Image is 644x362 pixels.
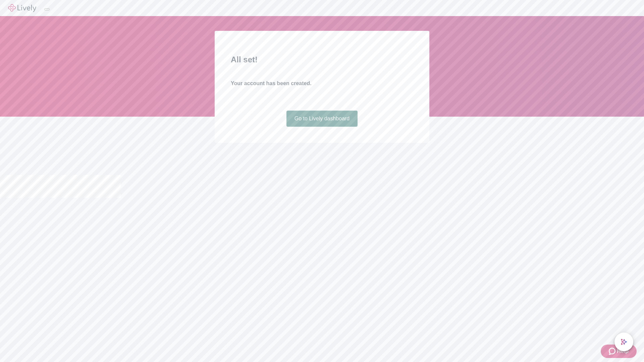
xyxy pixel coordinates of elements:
[231,79,413,87] h4: Your account has been created.
[601,345,637,358] button: Zendesk support iconHelp
[617,347,629,355] span: Help
[621,339,627,345] svg: Lively AI Assistant
[231,54,413,66] h2: All set!
[614,333,633,351] button: chat
[8,4,36,12] img: Lively
[609,347,617,355] svg: Zendesk support icon
[286,111,358,127] a: Go to Lively dashboard
[44,8,50,10] button: Log out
